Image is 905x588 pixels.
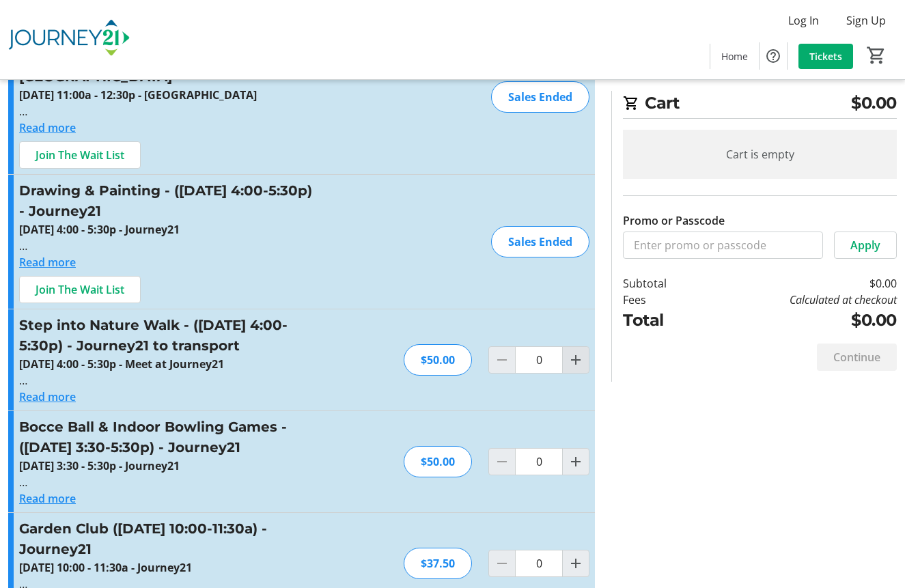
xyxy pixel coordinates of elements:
[491,81,589,113] div: Sales Ended
[623,308,702,333] td: Total
[846,12,886,29] span: Sign Up
[19,417,318,458] h3: Bocce Ball & Indoor Bowling Games - ([DATE] 3:30-5:30p) - Journey21
[809,49,842,64] span: Tickets
[19,458,180,473] strong: [DATE] 3:30 - 5:30p - Journey21
[19,120,76,136] button: Read more
[19,356,224,372] strong: [DATE] 4:00 - 5:30p - Meet at Journey21
[515,448,563,475] input: Bocce Ball & Indoor Bowling Games - (August 14 - 3:30-5:30p) - Journey21 Quantity
[851,91,897,115] span: $0.00
[19,518,318,559] h3: Garden Club ([DATE] 10:00-11:30a) - Journey21
[19,560,192,575] strong: [DATE] 10:00 - 11:30a - Journey21
[19,222,180,237] strong: [DATE] 4:00 - 5:30p - Journey21
[19,87,257,102] strong: [DATE] 11:00a - 12:30p - [GEOGRAPHIC_DATA]
[19,490,76,507] button: Read more
[8,5,130,74] img: Journey21's Logo
[563,449,589,475] button: Increment by one
[623,232,823,259] input: Enter promo or passcode
[19,141,141,169] button: Join The Wait List
[404,446,472,477] div: $50.00
[563,550,589,576] button: Increment by one
[721,49,748,64] span: Home
[864,43,889,68] button: Cart
[798,44,853,69] a: Tickets
[19,389,76,405] button: Read more
[19,315,318,356] h3: Step into Nature Walk - ([DATE] 4:00-5:30p) - Journey21 to transport
[834,232,897,259] button: Apply
[36,281,124,298] span: Join The Wait List
[710,44,759,69] a: Home
[788,12,819,29] span: Log In
[491,226,589,257] div: Sales Ended
[623,130,897,179] div: Cart is empty
[702,308,897,333] td: $0.00
[404,344,472,376] div: $50.00
[623,212,725,229] label: Promo or Passcode
[760,42,787,70] button: Help
[835,10,897,31] button: Sign Up
[777,10,830,31] button: Log In
[19,180,318,221] h3: Drawing & Painting - ([DATE] 4:00-5:30p) - Journey21
[515,550,563,577] input: Garden Club (August 16 - 10:00-11:30a) - Journey21 Quantity
[404,548,472,579] div: $37.50
[515,346,563,374] input: Step into Nature Walk - (August 13 - 4:00-5:30p) - Journey21 to transport Quantity
[623,292,702,308] td: Fees
[623,91,897,119] h2: Cart
[19,276,141,303] button: Join The Wait List
[563,347,589,373] button: Increment by one
[702,275,897,292] td: $0.00
[19,254,76,270] button: Read more
[36,147,124,163] span: Join The Wait List
[702,292,897,308] td: Calculated at checkout
[623,275,702,292] td: Subtotal
[850,237,880,253] span: Apply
